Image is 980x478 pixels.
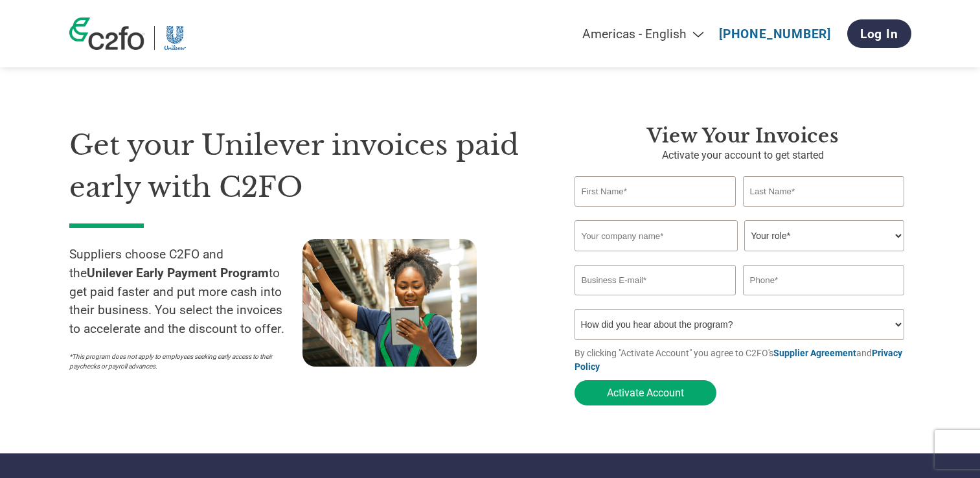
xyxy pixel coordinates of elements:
[575,297,736,304] div: Inavlid Email Address
[744,220,904,251] select: Title/Role
[575,348,902,372] a: Privacy Policy
[69,245,302,339] p: Suppliers choose C2FO and the to get paid faster and put more cash into their business. You selec...
[69,352,290,371] p: *This program does not apply to employees seeking early access to their paychecks or payroll adva...
[575,148,911,163] p: Activate your account to get started
[743,176,905,207] input: Last Name*
[87,266,269,280] strong: Unilever Early Payment Program
[165,26,187,50] img: Unilever
[302,239,477,367] img: supply chain worker
[773,348,856,358] a: Supplier Agreement
[575,380,716,405] button: Activate Account
[575,265,736,295] input: Invalid Email format
[575,124,911,148] h3: View Your Invoices
[69,17,144,50] img: c2fo logo
[575,208,736,215] div: Invalid first name or first name is too long
[575,347,911,374] p: By clicking "Activate Account" you agree to C2FO's and
[743,265,905,295] input: Phone*
[847,19,911,48] a: Log In
[743,297,905,304] div: Inavlid Phone Number
[69,124,536,208] h1: Get your Unilever invoices paid early with C2FO
[575,176,736,207] input: First Name*
[575,253,905,260] div: Invalid company name or company name is too long
[719,27,831,41] a: [PHONE_NUMBER]
[575,220,738,251] input: Your company name*
[743,208,905,215] div: Invalid last name or last name is too long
